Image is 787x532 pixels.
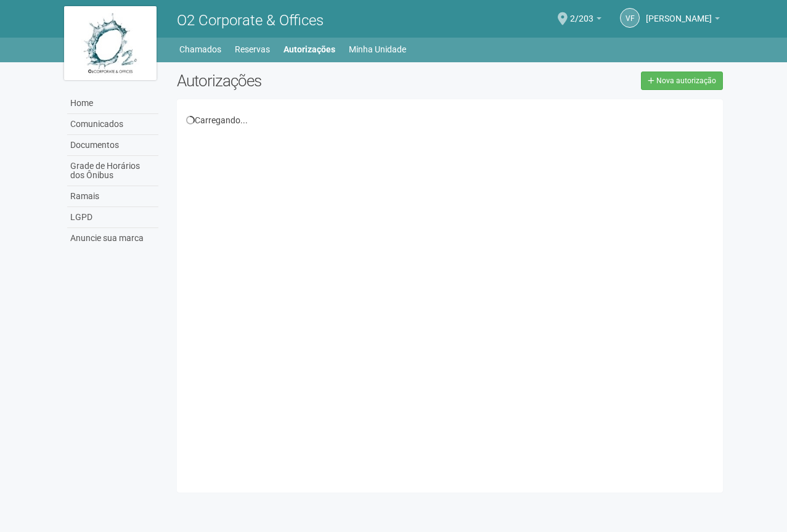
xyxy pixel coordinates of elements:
h2: Autorizações [177,72,441,90]
span: Vivian Félix [646,2,712,23]
a: LGPD [67,207,158,228]
a: Reservas [235,41,270,58]
span: O2 Corporate & Offices [177,12,324,29]
img: logo.jpg [64,6,157,80]
div: Carregando... [186,115,714,126]
a: VF [620,8,640,28]
a: Nova autorização [641,72,723,90]
a: Comunicados [67,114,158,135]
a: Ramais [67,186,158,207]
a: Chamados [179,41,221,58]
span: Nova autorização [656,76,716,85]
a: Grade de Horários dos Ônibus [67,156,158,186]
a: Documentos [67,135,158,156]
a: Anuncie sua marca [67,228,158,248]
a: 2/203 [570,15,601,25]
a: Home [67,93,158,114]
a: Minha Unidade [349,41,406,58]
span: 2/203 [570,2,593,23]
a: [PERSON_NAME] [646,15,720,25]
a: Autorizações [283,41,335,58]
